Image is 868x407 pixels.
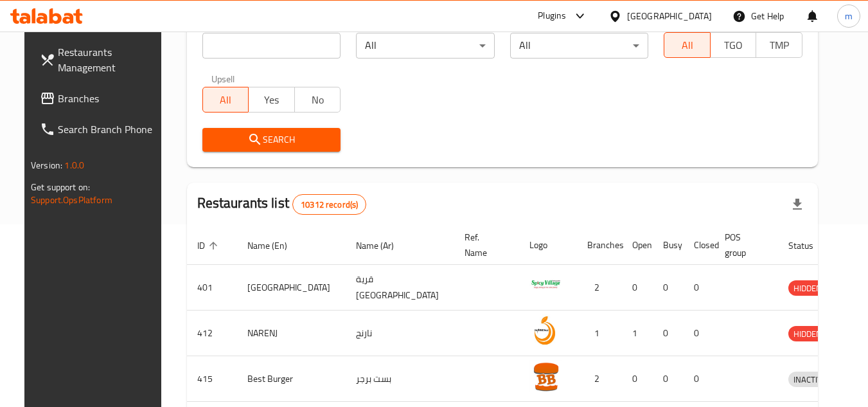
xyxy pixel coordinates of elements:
[577,226,622,265] th: Branches
[577,311,622,356] td: 1
[529,360,562,392] img: Best Burger
[300,91,336,109] span: No
[254,91,290,109] span: Yes
[197,238,222,253] span: ID
[788,280,827,296] div: HIDDEN
[653,356,684,402] td: 0
[510,33,649,59] div: All
[187,356,237,402] td: 415
[346,265,454,311] td: قرية [GEOGRAPHIC_DATA]
[197,194,367,215] h2: Restaurants list
[710,32,757,58] button: TGO
[31,192,112,208] a: Support.OpsPlatform
[248,87,295,113] button: Yes
[237,311,346,356] td: NARENJ
[788,326,827,341] div: HIDDEN
[64,157,84,174] span: 1.0.0
[356,33,495,59] div: All
[202,87,249,113] button: All
[519,226,577,265] th: Logo
[30,114,170,145] a: Search Branch Phone
[202,128,341,152] button: Search
[788,372,832,387] span: INACTIVE
[213,132,331,148] span: Search
[356,238,411,253] span: Name (Ar)
[58,91,159,106] span: Branches
[622,311,653,356] td: 1
[684,226,714,265] th: Closed
[31,157,62,174] span: Version:
[292,194,366,215] div: Total records count
[782,189,813,220] div: Export file
[756,32,802,58] button: TMP
[845,9,853,23] span: m
[538,8,566,24] div: Plugins
[622,356,653,402] td: 0
[788,327,827,341] span: HIDDEN
[208,91,244,109] span: All
[465,230,504,260] span: Ref. Name
[237,356,346,402] td: Best Burger
[237,265,346,311] td: [GEOGRAPHIC_DATA]
[294,87,341,113] button: No
[788,372,832,387] div: INACTIVE
[788,238,830,253] span: Status
[202,33,341,59] input: Search for restaurant name or ID..
[664,32,711,58] button: All
[653,311,684,356] td: 0
[622,226,653,265] th: Open
[653,226,684,265] th: Busy
[31,179,90,195] span: Get support on:
[187,265,237,311] td: 401
[211,74,235,83] label: Upsell
[346,356,454,402] td: بست برجر
[293,199,366,211] span: 10312 record(s)
[622,265,653,311] td: 0
[684,356,714,402] td: 0
[577,265,622,311] td: 2
[669,36,705,55] span: All
[58,122,159,137] span: Search Branch Phone
[627,9,712,23] div: [GEOGRAPHIC_DATA]
[58,44,159,75] span: Restaurants Management
[684,265,714,311] td: 0
[761,36,797,55] span: TMP
[30,37,170,83] a: Restaurants Management
[30,83,170,114] a: Branches
[529,314,562,347] img: NARENJ
[577,356,622,402] td: 2
[716,36,752,55] span: TGO
[529,269,562,301] img: Spicy Village
[725,230,763,260] span: POS group
[346,311,454,356] td: نارنج
[247,238,304,253] span: Name (En)
[653,265,684,311] td: 0
[684,311,714,356] td: 0
[187,311,237,356] td: 412
[788,281,827,296] span: HIDDEN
